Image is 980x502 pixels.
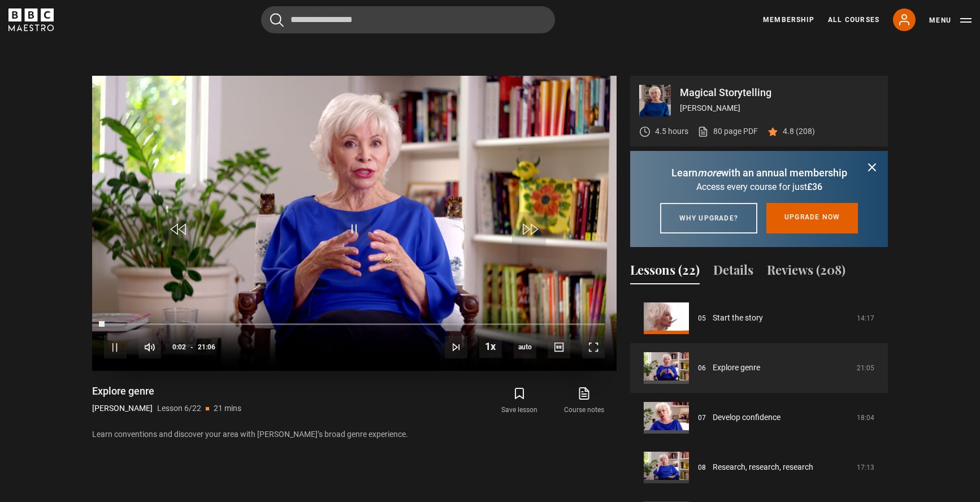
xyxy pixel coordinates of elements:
[104,336,127,358] button: Pause
[92,76,617,371] video-js: Video Player
[783,125,815,137] p: 4.8 (208)
[514,336,536,358] span: auto
[190,343,193,351] span: -
[104,323,605,326] div: Progress Bar
[92,429,617,440] p: Learn conventions and discover your area with [PERSON_NAME]’s broad genre experience.
[92,403,153,414] p: [PERSON_NAME]
[660,203,757,233] a: Why upgrade?
[487,384,552,417] button: Save lesson
[644,180,874,194] p: Access every course for just
[198,337,215,357] span: 21:06
[807,181,822,192] span: £36
[445,336,467,358] button: Next Lesson
[828,15,879,25] a: All Courses
[697,125,758,137] a: 80 page PDF
[582,336,605,358] button: Fullscreen
[479,335,502,358] button: Playback Rate
[214,403,241,414] p: 21 mins
[157,403,201,414] p: Lesson 6/22
[514,336,536,358] div: Current quality: 720p
[138,336,161,358] button: Mute
[92,384,241,398] h1: Explore genre
[8,8,54,31] svg: BBC Maestro
[548,336,570,358] button: Captions
[270,13,284,27] button: Submit the search query
[713,261,753,284] button: Details
[713,412,780,423] a: Develop confidence
[767,261,845,284] button: Reviews (208)
[630,261,700,284] button: Lessons (22)
[680,88,879,98] p: Magical Storytelling
[763,15,814,25] a: Membership
[713,312,763,324] a: Start the story
[261,6,555,33] input: Search
[644,165,874,180] p: Learn with an annual membership
[680,102,879,114] p: [PERSON_NAME]
[766,203,858,233] a: Upgrade now
[697,167,721,179] i: more
[713,461,813,473] a: Research, research, research
[552,384,617,417] a: Course notes
[713,362,760,374] a: Explore genre
[929,15,972,26] button: Toggle navigation
[655,125,688,137] p: 4.5 hours
[172,337,186,357] span: 0:02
